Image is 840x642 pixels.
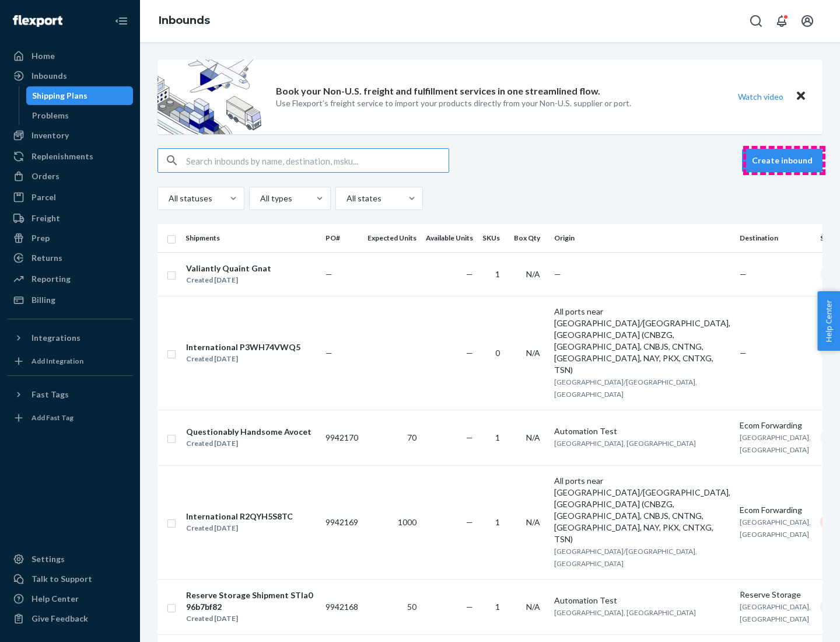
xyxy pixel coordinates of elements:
[7,609,133,628] button: Give Feedback
[407,602,416,612] span: 50
[466,432,473,442] span: —
[32,191,56,203] div: Parcel
[7,188,133,207] a: Parcel
[7,570,133,588] a: Talk to Support
[32,356,83,366] div: Add Integration
[466,269,473,279] span: —
[7,270,133,288] a: Reporting
[7,291,133,309] a: Billing
[478,224,509,252] th: SKUs
[32,130,69,141] div: Inventory
[167,193,169,204] input: All statuses
[32,151,93,162] div: Replenishments
[740,589,811,601] div: Reserve Storage
[740,348,747,358] span: —
[554,425,730,437] div: Automation Test
[186,263,271,274] div: Valiantly Quaint Gnat
[549,224,735,252] th: Origin
[32,50,55,62] div: Home
[186,589,316,613] div: Reserve Storage Shipment STIa096b7bf82
[32,252,62,264] div: Returns
[740,504,811,516] div: Ecom Forwarding
[554,378,697,399] span: [GEOGRAPHIC_DATA]/[GEOGRAPHIC_DATA], [GEOGRAPHIC_DATA]
[32,294,55,306] div: Billing
[32,593,79,605] div: Help Center
[32,90,87,102] div: Shipping Plans
[32,212,60,224] div: Freight
[321,224,363,252] th: PO#
[554,306,730,376] div: All ports near [GEOGRAPHIC_DATA]/[GEOGRAPHIC_DATA], [GEOGRAPHIC_DATA] (CNBZG, [GEOGRAPHIC_DATA], ...
[740,518,811,539] span: [GEOGRAPHIC_DATA], [GEOGRAPHIC_DATA]
[796,9,819,33] button: Open account menu
[495,602,500,612] span: 1
[770,9,793,33] button: Open notifications
[32,389,69,400] div: Fast Tags
[186,438,311,449] div: Created [DATE]
[730,88,791,105] button: Watch video
[495,269,500,279] span: 1
[32,573,92,585] div: Talk to Support
[32,413,73,423] div: Add Fast Tag
[7,385,133,404] button: Fast Tags
[554,475,730,545] div: All ports near [GEOGRAPHIC_DATA]/[GEOGRAPHIC_DATA], [GEOGRAPHIC_DATA] (CNBZG, [GEOGRAPHIC_DATA], ...
[26,86,134,105] a: Shipping Plans
[32,110,69,121] div: Problems
[7,126,133,145] a: Inventory
[7,589,133,608] a: Help Center
[159,14,210,27] a: Inbounds
[181,224,321,252] th: Shipments
[526,432,540,442] span: N/A
[276,97,631,109] p: Use Flexport’s freight service to import your products directly from your Non-U.S. supplier or port.
[363,224,421,252] th: Expected Units
[13,15,62,27] img: Flexport logo
[32,613,88,624] div: Give Feedback
[421,224,478,252] th: Available Units
[466,517,473,527] span: —
[259,193,260,204] input: All types
[32,70,67,82] div: Inbounds
[186,353,300,365] div: Created [DATE]
[7,229,133,247] a: Prep
[186,426,311,438] div: Questionably Handsome Avocet
[740,269,747,279] span: —
[793,88,808,105] button: Close
[7,167,133,186] a: Orders
[32,273,71,285] div: Reporting
[7,67,133,85] a: Inbounds
[345,193,346,204] input: All states
[7,209,133,228] a: Freight
[740,433,811,454] span: [GEOGRAPHIC_DATA], [GEOGRAPHIC_DATA]
[495,348,500,358] span: 0
[186,522,293,534] div: Created [DATE]
[735,224,815,252] th: Destination
[817,291,840,351] button: Help Center
[526,602,540,612] span: N/A
[7,352,133,371] a: Add Integration
[7,147,133,166] a: Replenishments
[742,149,822,172] button: Create inbound
[407,432,416,442] span: 70
[32,332,80,344] div: Integrations
[554,608,696,617] span: [GEOGRAPHIC_DATA], [GEOGRAPHIC_DATA]
[554,439,696,448] span: [GEOGRAPHIC_DATA], [GEOGRAPHIC_DATA]
[7,47,133,65] a: Home
[186,613,316,624] div: Created [DATE]
[740,602,811,623] span: [GEOGRAPHIC_DATA], [GEOGRAPHIC_DATA]
[7,249,133,267] a: Returns
[398,517,416,527] span: 1000
[7,329,133,347] button: Integrations
[740,420,811,431] div: Ecom Forwarding
[7,550,133,568] a: Settings
[526,269,540,279] span: N/A
[110,9,133,33] button: Close Navigation
[321,579,363,634] td: 9942168
[7,409,133,427] a: Add Fast Tag
[526,348,540,358] span: N/A
[32,553,65,565] div: Settings
[186,511,293,522] div: International R2QYH5S8TC
[32,232,50,244] div: Prep
[32,170,60,182] div: Orders
[744,9,768,33] button: Open Search Box
[149,4,219,38] ol: breadcrumbs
